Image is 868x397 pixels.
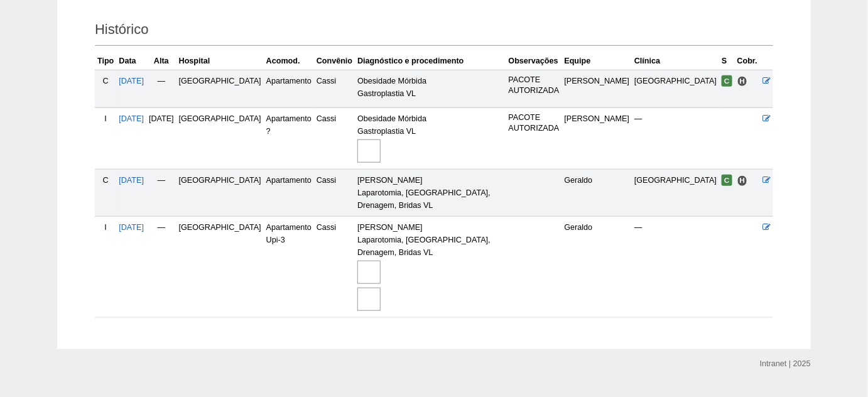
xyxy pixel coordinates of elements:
td: Apartamento [264,170,314,217]
a: [DATE] [119,176,144,185]
td: — [146,70,176,107]
td: [GEOGRAPHIC_DATA] [176,217,264,318]
h2: Histórico [95,17,773,46]
th: Convênio [314,52,355,70]
th: S [719,52,735,70]
th: Equipe [562,52,632,70]
td: [PERSON_NAME] [562,108,632,170]
td: [GEOGRAPHIC_DATA] [632,170,719,217]
div: I [97,112,114,125]
span: Hospital [737,76,748,87]
span: [DATE] [149,114,174,123]
td: Apartamento Upi-3 [264,217,314,318]
th: Data [116,52,146,70]
p: PACOTE AUTORIZADA [509,75,560,96]
th: Acomod. [264,52,314,70]
span: Confirmada [722,175,732,186]
td: — [632,108,719,170]
td: Obesidade Mórbida Gastroplastia VL [355,70,506,107]
td: [PERSON_NAME] Laparotomia, [GEOGRAPHIC_DATA], Drenagem, Bridas VL [355,170,506,217]
th: Alta [146,52,176,70]
td: — [632,217,719,318]
th: Clínica [632,52,719,70]
td: [GEOGRAPHIC_DATA] [176,108,264,170]
td: Cassi [314,70,355,107]
th: Cobr. [735,52,760,70]
td: Geraldo [562,217,632,318]
a: [DATE] [119,223,144,232]
div: I [97,221,114,234]
td: [PERSON_NAME] [562,70,632,107]
td: Apartamento ? [264,108,314,170]
th: Diagnóstico e procedimento [355,52,506,70]
span: Confirmada [722,75,732,87]
div: Intranet | 2025 [760,357,811,370]
td: Geraldo [562,170,632,217]
a: [DATE] [119,77,144,85]
td: [PERSON_NAME] Laparotomia, [GEOGRAPHIC_DATA], Drenagem, Bridas VL [355,217,506,318]
td: [GEOGRAPHIC_DATA] [176,70,264,107]
a: [DATE] [119,114,144,123]
td: Apartamento [264,70,314,107]
th: Tipo [95,52,116,70]
td: Cassi [314,170,355,217]
div: C [97,75,114,87]
td: Cassi [314,217,355,318]
td: [GEOGRAPHIC_DATA] [176,170,264,217]
p: PACOTE AUTORIZADA [509,112,560,134]
span: Hospital [737,175,748,186]
td: — [146,170,176,217]
td: Cassi [314,108,355,170]
td: Obesidade Mórbida Gastroplastia VL [355,108,506,170]
td: — [146,217,176,318]
div: C [97,174,114,187]
th: Hospital [176,52,264,70]
td: [GEOGRAPHIC_DATA] [632,70,719,107]
th: Observações [506,52,562,70]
